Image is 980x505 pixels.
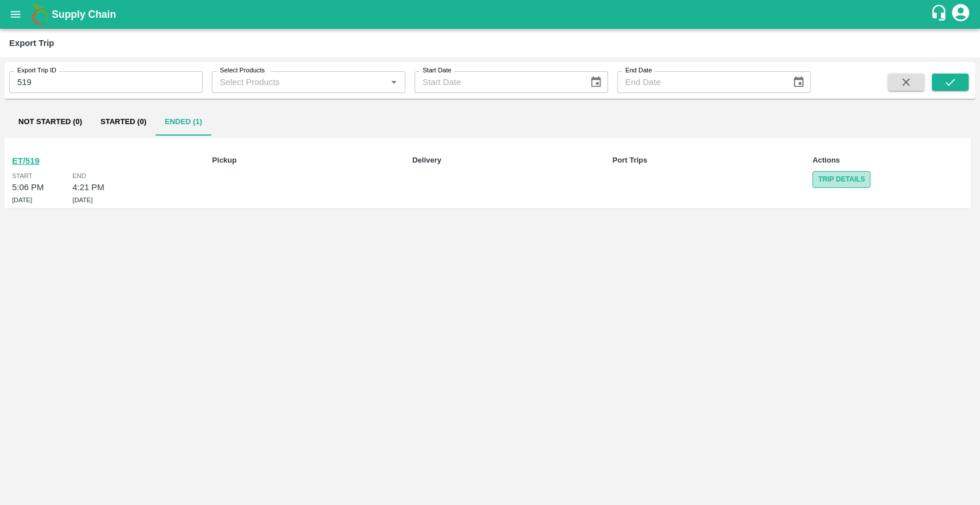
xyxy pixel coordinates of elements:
[156,108,211,136] button: Ended (1)
[12,181,44,194] div: 5:06 PM
[423,66,451,75] label: Start Date
[9,108,91,136] button: Not Started (0)
[52,6,930,22] a: Supply Chain
[812,156,840,164] strong: Actions
[617,71,783,93] input: End Date
[52,9,116,20] b: Supply Chain
[212,156,237,164] strong: Pickup
[788,71,809,93] button: Choose date
[412,156,441,164] strong: Delivery
[9,71,203,93] input: Enter Trip ID
[215,75,383,90] input: Select Products
[91,108,156,136] button: Started (0)
[625,66,652,75] label: End Date
[17,66,56,75] label: Export Trip ID
[72,181,104,194] div: 4:21 PM
[950,2,971,26] div: account of current user
[415,71,580,93] input: Start Date
[220,66,265,75] label: Select Products
[72,172,86,179] span: End
[12,196,32,203] span: [DATE]
[613,156,648,164] strong: Port Trips
[29,3,52,26] img: logo
[585,71,607,93] button: Choose date
[2,1,29,28] button: open drawer
[812,171,870,188] a: Trip Details
[72,196,92,203] span: [DATE]
[9,36,54,51] div: Export Trip
[12,172,32,179] span: Start
[12,156,40,165] a: ET/519
[930,4,950,25] div: customer-support
[386,75,401,90] button: Open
